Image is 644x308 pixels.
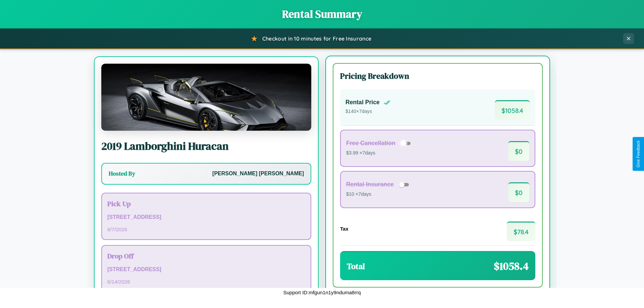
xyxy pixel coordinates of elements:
[346,181,394,188] h4: Rental Insurance
[346,140,395,147] h4: Free Cancellation
[107,251,305,261] h3: Drop Off
[212,169,304,179] p: [PERSON_NAME] [PERSON_NAME]
[507,222,535,241] span: $ 78.4
[508,182,529,202] span: $ 0
[101,64,311,131] img: Lamborghini Huracan
[283,288,361,297] p: Support ID: mfgun1n1y9nduma8rrq
[346,190,411,199] p: $10 × 7 days
[107,212,305,222] p: [STREET_ADDRESS]
[340,70,535,81] h3: Pricing Breakdown
[107,277,305,286] p: 6 / 14 / 2026
[107,199,305,208] h3: Pick Up
[346,149,413,158] p: $3.99 × 7 days
[345,99,380,106] h4: Rental Price
[508,141,529,161] span: $ 0
[345,107,390,116] p: $ 140 × 7 days
[340,226,348,232] h4: Tax
[636,140,641,168] div: Give Feedback
[495,100,530,120] span: $ 1058.4
[347,261,365,272] h3: Total
[109,170,135,178] h3: Hosted By
[101,139,311,153] h2: 2019 Lamborghini Huracan
[494,259,529,273] span: $ 1058.4
[7,7,637,21] h1: Rental Summary
[107,265,305,274] p: [STREET_ADDRESS]
[262,35,371,42] span: Checkout in 10 minutes for Free Insurance
[107,225,305,234] p: 6 / 7 / 2026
